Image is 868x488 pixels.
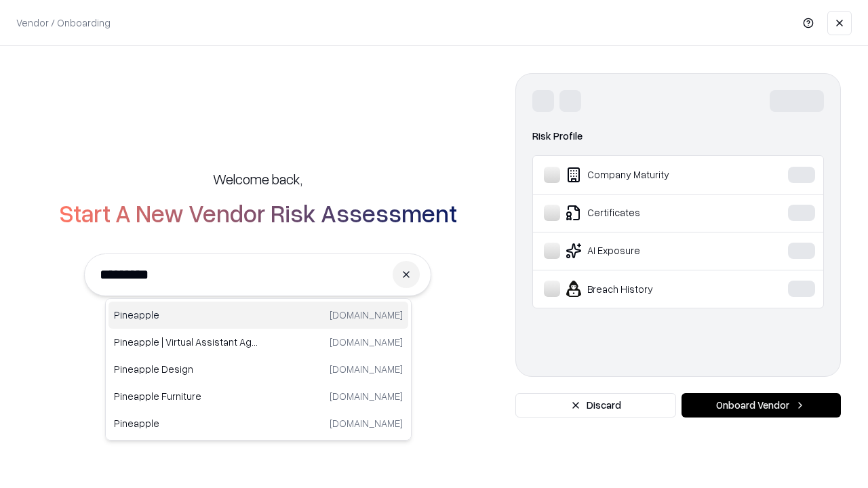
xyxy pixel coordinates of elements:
[544,205,747,221] div: Certificates
[330,389,403,403] p: [DOMAIN_NAME]
[16,16,111,30] p: Vendor / Onboarding
[114,416,258,430] p: Pineapple
[114,389,258,403] p: Pineapple Furniture
[515,393,676,418] button: Discard
[544,167,747,183] div: Company Maturity
[59,199,457,226] h2: Start A New Vendor Risk Assessment
[532,128,824,144] div: Risk Profile
[114,362,258,376] p: Pineapple Design
[330,335,403,349] p: [DOMAIN_NAME]
[682,393,841,418] button: Onboard Vendor
[213,169,302,188] h5: Welcome back,
[544,243,747,259] div: AI Exposure
[330,308,403,322] p: [DOMAIN_NAME]
[105,298,412,441] div: Suggestions
[114,335,258,349] p: Pineapple | Virtual Assistant Agency
[114,308,258,322] p: Pineapple
[330,416,403,430] p: [DOMAIN_NAME]
[330,362,403,376] p: [DOMAIN_NAME]
[544,281,747,297] div: Breach History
